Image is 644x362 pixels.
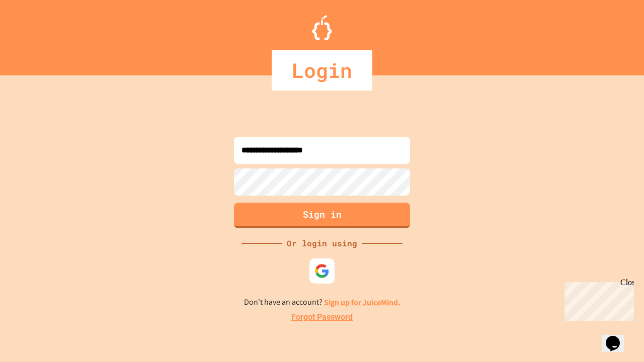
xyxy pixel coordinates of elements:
button: Sign in [234,203,410,228]
a: Sign up for JuiceMind. [324,297,400,308]
div: Or login using [282,237,362,249]
p: Don't have an account? [244,296,400,309]
a: Forgot Password [291,311,353,323]
img: google-icon.svg [314,263,330,279]
div: Login [272,50,372,90]
iframe: chat widget [602,322,634,352]
div: Chat with us now!Close [4,4,69,64]
img: Logo.svg [312,15,332,40]
iframe: chat widget [560,278,634,321]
